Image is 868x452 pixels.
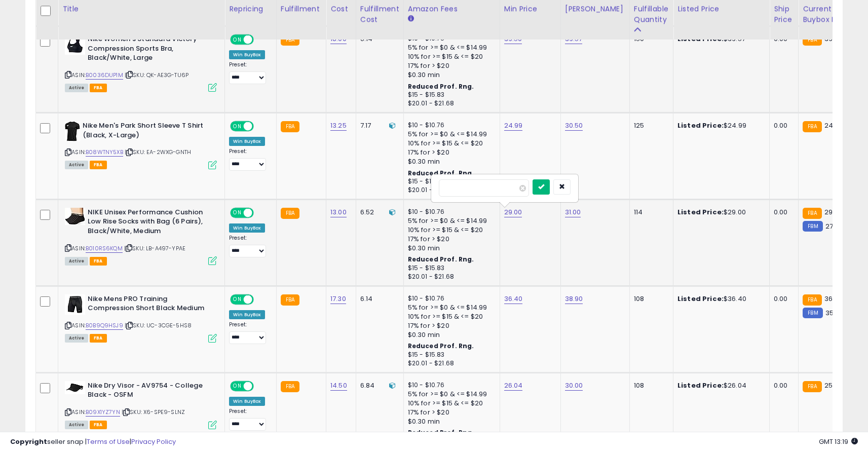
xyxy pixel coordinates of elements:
div: $36.40 [677,294,762,304]
div: ASIN: [65,381,217,428]
div: Fulfillment [281,4,322,14]
div: $20.01 - $21.68 [408,359,492,368]
b: Reduced Prof. Rng. [408,82,474,91]
a: Privacy Policy [131,437,176,446]
div: $10 - $10.76 [408,294,492,303]
span: 25.88 [824,381,843,390]
span: | SKU: EA-2WXG-GNTH [125,148,191,156]
span: ON [231,122,244,131]
div: ASIN: [65,34,217,91]
div: Title [62,4,220,14]
b: Listed Price: [677,294,724,304]
span: | SKU: UC-3CGE-5HS8 [125,321,192,329]
div: 6.52 [360,208,396,217]
span: ON [231,209,244,217]
span: OFF [252,122,269,131]
small: FBM [803,308,822,318]
span: All listings currently available for purchase on Amazon [65,334,88,343]
div: 10% for >= $15 & <= $20 [408,52,492,61]
div: $20.01 - $21.68 [408,273,492,281]
div: 6.84 [360,381,396,390]
img: 31Gp7MVNHJL._SL40_.jpg [65,294,85,315]
span: 27.8 [825,221,839,231]
div: 17% for > $20 [408,61,492,70]
div: $0.30 min [408,70,492,80]
small: FBA [803,208,821,219]
div: $10 - $10.76 [408,208,492,216]
span: FBA [90,161,107,169]
span: | SKU: QK-AE3G-TU6P [125,71,188,79]
div: Fulfillment Cost [360,4,399,25]
div: 5% for >= $0 & <= $14.99 [408,303,492,312]
div: $24.99 [677,121,762,130]
small: FBA [281,208,299,219]
div: Preset: [229,235,269,257]
span: FBA [90,334,107,343]
strong: Copyright [10,437,47,446]
a: 26.04 [504,381,523,391]
div: $15 - $15.83 [408,351,492,359]
a: 24.99 [504,121,523,131]
div: 108 [634,381,665,390]
img: 41PXVSWDViL._SL40_.jpg [65,208,85,225]
div: $10 - $10.76 [408,381,492,390]
div: 0.00 [774,208,790,217]
div: 17% for > $20 [408,408,492,417]
span: | SKU: X6-SPE9-SLNZ [122,408,185,416]
small: Amazon Fees. [408,14,414,23]
b: Listed Price: [677,121,724,130]
span: 35.57 [825,308,843,318]
div: Win BuyBox [229,223,265,233]
div: 10% for >= $15 & <= $20 [408,225,492,235]
div: Preset: [229,321,269,344]
small: FBA [281,381,299,392]
a: B09X1YZ7YN [86,408,120,417]
div: $20.01 - $21.68 [408,99,492,108]
a: 13.00 [330,207,347,217]
div: 10% for >= $15 & <= $20 [408,139,492,148]
div: Cost [330,4,352,14]
div: $15 - $15.83 [408,177,492,186]
span: OFF [252,295,269,304]
div: $26.04 [677,381,762,390]
a: B08WTNY5XB [86,148,123,157]
div: Preset: [229,148,269,171]
small: FBA [803,294,821,306]
div: [PERSON_NAME] [565,4,625,14]
div: $0.30 min [408,157,492,166]
b: Nike Women's Standard Victory Compression Sports Bra, Black/White, Large [88,34,211,65]
div: Win BuyBox [229,310,265,319]
a: B010RS6KQM [86,244,123,253]
a: Terms of Use [87,437,130,446]
div: Win BuyBox [229,50,265,59]
div: $0.30 min [408,244,492,253]
small: FBA [803,121,821,132]
div: Win BuyBox [229,397,265,406]
a: 17.30 [330,294,346,304]
div: Preset: [229,61,269,84]
div: Preset: [229,408,269,431]
div: Fulfillable Quantity [634,4,669,25]
div: 0.00 [774,121,790,130]
span: OFF [252,382,269,390]
small: FBA [281,34,299,46]
span: 2025-08-13 13:19 GMT [819,437,858,446]
a: 31.00 [565,207,581,217]
span: All listings currently available for purchase on Amazon [65,421,88,429]
div: 10% for >= $15 & <= $20 [408,399,492,408]
div: 108 [634,294,665,304]
div: 17% for > $20 [408,235,492,244]
img: 31uOrGOoeOL._SL40_.jpg [65,121,80,141]
div: 5% for >= $0 & <= $14.99 [408,216,492,225]
div: 17% for > $20 [408,148,492,157]
span: FBA [90,84,107,92]
div: $0.30 min [408,330,492,340]
span: 36.4 [824,294,839,304]
span: FBA [90,257,107,266]
span: ON [231,295,244,304]
small: FBA [803,34,821,46]
a: 30.00 [565,381,583,391]
div: seller snap | | [10,437,176,447]
div: $29.00 [677,208,762,217]
a: B0036DUP1M [86,71,123,80]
